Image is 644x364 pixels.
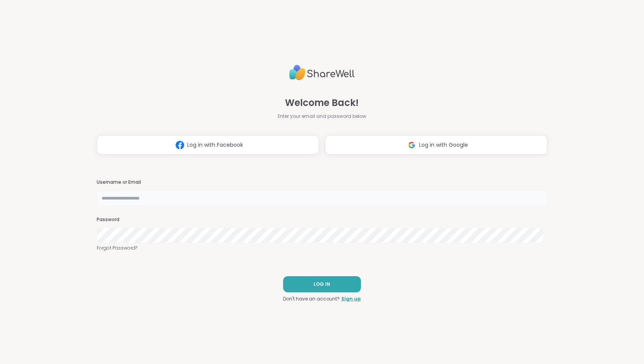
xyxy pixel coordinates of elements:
[97,135,319,154] button: Log in with Facebook
[173,138,187,152] img: ShareWell Logomark
[341,295,361,302] a: Sign up
[283,276,361,292] button: LOG IN
[404,138,419,152] img: ShareWell Logomark
[278,113,366,120] span: Enter your email and password below
[314,281,330,288] span: LOG IN
[97,216,547,223] h3: Password
[97,245,547,252] a: Forgot Password?
[283,295,340,302] span: Don't have an account?
[285,96,359,110] span: Welcome Back!
[97,179,547,186] h3: Username or Email
[419,141,468,149] span: Log in with Google
[289,62,355,84] img: ShareWell Logo
[187,141,243,149] span: Log in with Facebook
[325,135,547,154] button: Log in with Google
